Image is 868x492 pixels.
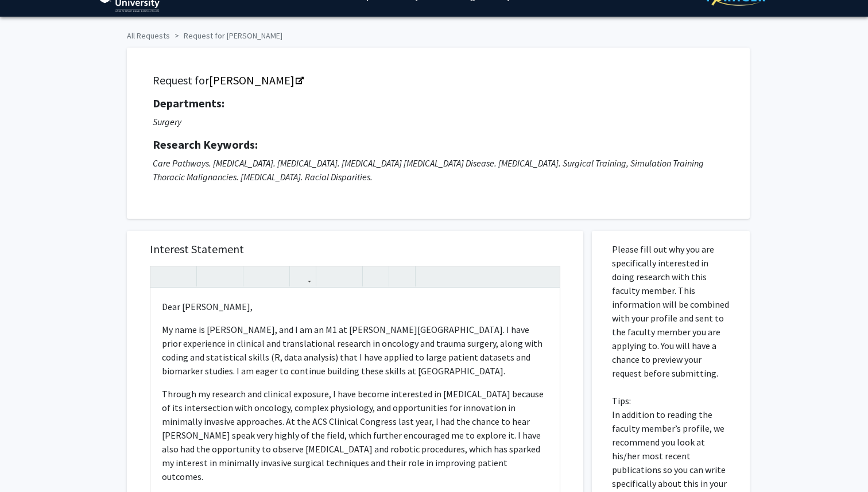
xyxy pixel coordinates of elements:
button: Redo (Ctrl + Y) [173,266,193,286]
i: Surgery [153,116,181,127]
h5: Request for [153,73,724,87]
button: Unordered list [319,266,339,286]
button: Ordered list [339,266,359,286]
li: Request for [PERSON_NAME] [170,30,282,42]
button: Remove format [366,266,386,286]
button: Subscript [266,266,286,286]
a: All Requests [127,30,170,41]
p: My name is [PERSON_NAME], and I am an M1 at [PERSON_NAME][GEOGRAPHIC_DATA]. I have prior experien... [162,323,548,378]
button: Undo (Ctrl + Z) [153,266,173,286]
i: Care Pathways. [MEDICAL_DATA]. [MEDICAL_DATA]. [MEDICAL_DATA] [MEDICAL_DATA] Disease. [MEDICAL_DA... [153,157,704,183]
span: Through my research and clinical exposure, I have become interested in [MEDICAL_DATA] because of ... [162,388,544,482]
strong: Departments: [153,96,224,110]
button: Superscript [246,266,266,286]
button: Insert horizontal rule [392,266,412,286]
button: Fullscreen [537,266,557,286]
a: Opens in a new tab [209,73,303,87]
button: Strong (Ctrl + B) [200,266,220,286]
p: Dear [PERSON_NAME], [162,300,548,313]
ol: breadcrumb [127,25,741,42]
iframe: Chat [9,440,49,483]
button: Link [293,266,313,286]
strong: Research Keywords: [153,137,258,152]
button: Emphasis (Ctrl + I) [220,266,240,286]
h5: Interest Statement [150,242,560,256]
